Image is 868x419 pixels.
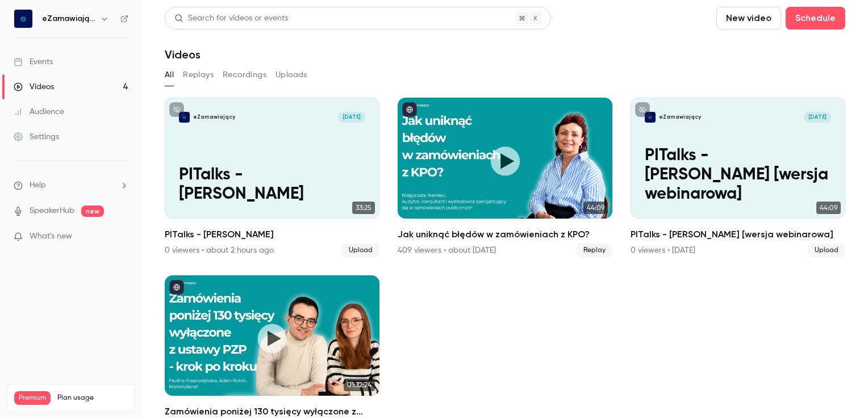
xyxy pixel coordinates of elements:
div: 409 viewers • about [DATE] [398,245,496,256]
span: Premium [14,391,51,405]
span: Replay [577,244,612,257]
span: Plan usage [57,393,128,403]
a: PITalks - Małgorzata Niemiec [wersja webinarowa]eZamawiający[DATE]PITalks - [PERSON_NAME] [wersja... [631,98,845,257]
a: SpeakerHub [30,205,74,217]
h1: Videos [165,48,201,61]
span: Upload [808,244,845,257]
img: PITalks - Małgorzata Niemiec [wersja webinarowa] [645,112,656,123]
h2: PITalks - [PERSON_NAME] [wersja webinarowa] [631,228,845,241]
img: PITalks - Bartosz Skowroński [179,112,190,123]
div: 0 viewers • [DATE] [631,245,695,256]
div: Audience [14,106,64,118]
p: eZamawiający [659,114,701,121]
button: Schedule [786,7,845,30]
button: Recordings [223,66,266,84]
p: eZamawiający [193,114,235,121]
span: What's new [30,231,72,242]
h2: PITalks - [PERSON_NAME] [165,228,379,241]
iframe: Noticeable Trigger [115,232,128,242]
p: PITalks - [PERSON_NAME] [wersja webinarowa] [645,146,831,204]
span: [DATE] [338,112,365,123]
li: Jak uniknąć błędów w zamówieniach z KPO? [398,98,612,257]
section: Videos [165,7,845,412]
li: help-dropdown-opener [14,179,128,191]
div: Settings [14,131,59,143]
div: 0 viewers • about 2 hours ago [165,245,274,256]
span: new [81,206,104,217]
div: Search for videos or events [174,12,288,24]
button: Replays [183,66,214,84]
button: unpublished [635,102,650,117]
span: 01:32:24 [344,379,375,391]
button: published [169,280,184,295]
span: 44:09 [583,202,608,214]
h2: Zamówienia poniżej 130 tysięcy wyłączone z ustawy PZP- krok po kroku [165,405,379,418]
p: PITalks - [PERSON_NAME] [179,166,365,204]
span: [DATE] [804,112,831,123]
li: PITalks - Małgorzata Niemiec [wersja webinarowa] [631,98,845,257]
button: published [402,102,417,117]
a: 44:09Jak uniknąć błędów w zamówieniach z KPO?409 viewers • about [DATE]Replay [398,98,612,257]
li: PITalks - Bartosz Skowroński [165,98,379,257]
span: Upload [342,244,379,257]
button: New video [716,7,781,30]
a: PITalks - Bartosz SkowrońskieZamawiający[DATE]PITalks - [PERSON_NAME]33:25PITalks - [PERSON_NAME]... [165,98,379,257]
img: eZamawiający [14,10,32,28]
button: unpublished [169,102,184,117]
div: Events [14,56,53,68]
span: 33:25 [352,202,375,214]
button: Uploads [276,66,307,84]
h6: eZamawiający [42,13,95,24]
div: Videos [14,81,54,93]
span: 44:09 [816,202,841,214]
h2: Jak uniknąć błędów w zamówieniach z KPO? [398,228,612,241]
span: Help [30,179,46,191]
button: All [165,66,174,84]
